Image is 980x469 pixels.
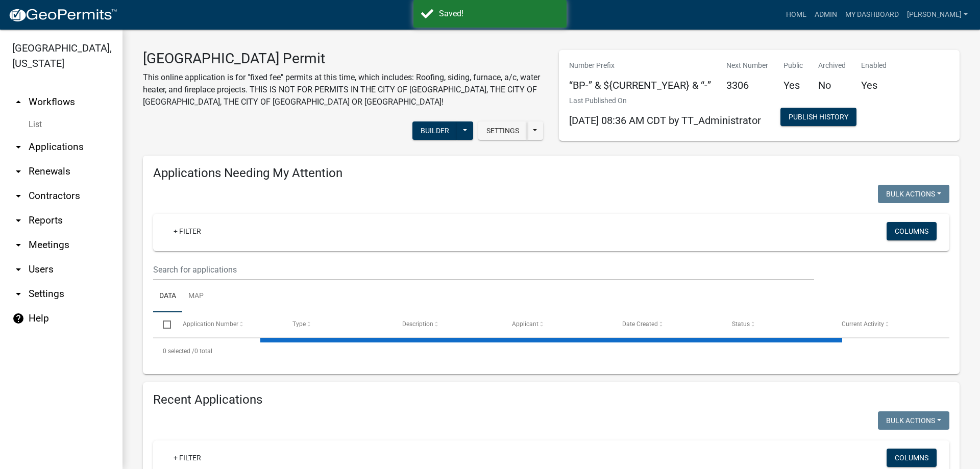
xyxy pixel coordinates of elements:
[153,259,814,280] input: Search for applications
[818,79,846,91] h5: No
[569,79,711,91] h5: “BP-” & ${CURRENT_YEAR} & “-”
[153,280,182,313] a: Data
[878,411,949,430] button: Bulk Actions
[726,60,768,71] p: Next Number
[163,348,194,355] span: 0 selected /
[153,392,949,407] h4: Recent Applications
[887,222,937,240] button: Columns
[12,141,24,153] i: arrow_drop_down
[402,320,433,328] span: Description
[412,121,457,140] button: Builder
[292,320,306,328] span: Type
[722,312,832,337] datatable-header-cell: Status
[878,185,949,203] button: Bulk Actions
[165,222,209,240] a: + Filter
[143,71,544,108] p: This online application is for "fixed fee" permits at this time, which includes: Roofing, siding,...
[12,165,24,178] i: arrow_drop_down
[12,96,24,108] i: arrow_drop_up
[569,60,711,71] p: Number Prefix
[887,449,937,467] button: Columns
[12,190,24,202] i: arrow_drop_down
[12,312,24,325] i: help
[726,79,768,91] h5: 3306
[783,60,803,71] p: Public
[780,114,856,122] wm-modal-confirm: Workflow Publish History
[569,114,761,127] span: [DATE] 08:36 AM CDT by TT_Administrator
[612,312,722,337] datatable-header-cell: Date Created
[283,312,393,337] datatable-header-cell: Type
[569,95,761,106] p: Last Published On
[165,449,209,467] a: + Filter
[12,214,24,227] i: arrow_drop_down
[153,338,949,364] div: 0 total
[512,320,538,328] span: Applicant
[841,5,903,24] a: My Dashboard
[832,312,942,337] datatable-header-cell: Current Activity
[478,121,527,140] button: Settings
[183,320,238,328] span: Application Number
[182,280,210,313] a: Map
[502,312,612,337] datatable-header-cell: Applicant
[173,312,282,337] datatable-header-cell: Application Number
[143,50,544,67] h3: [GEOGRAPHIC_DATA] Permit
[811,5,841,24] a: Admin
[12,239,24,251] i: arrow_drop_down
[782,5,811,24] a: Home
[153,312,173,337] datatable-header-cell: Select
[861,79,887,91] h5: Yes
[903,5,972,24] a: [PERSON_NAME]
[783,79,803,91] h5: Yes
[439,8,559,20] div: Saved!
[622,320,658,328] span: Date Created
[732,320,750,328] span: Status
[842,320,884,328] span: Current Activity
[12,288,24,300] i: arrow_drop_down
[818,60,846,71] p: Archived
[393,312,502,337] datatable-header-cell: Description
[861,60,887,71] p: Enabled
[153,166,949,181] h4: Applications Needing My Attention
[12,263,24,276] i: arrow_drop_down
[780,108,856,126] button: Publish History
